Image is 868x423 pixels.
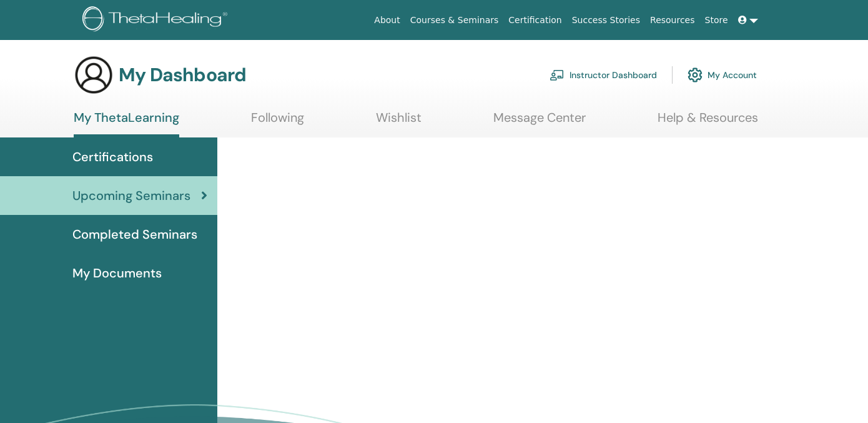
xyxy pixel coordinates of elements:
a: Wishlist [376,110,422,134]
span: Completed Seminars [72,225,197,244]
a: Resources [645,9,700,32]
span: My Documents [72,264,162,282]
a: Help & Resources [658,110,758,134]
h3: My Dashboard [119,64,246,86]
a: Certification [503,9,566,32]
a: Message Center [493,110,586,134]
a: Success Stories [567,9,645,32]
img: chalkboard-teacher.svg [550,69,565,81]
span: Upcoming Seminars [72,186,190,205]
a: Following [251,110,304,134]
a: My Account [688,61,757,89]
a: My ThetaLearning [74,110,179,137]
img: logo.png [82,6,232,34]
span: Certifications [72,147,153,166]
a: Courses & Seminars [405,9,504,32]
a: Store [700,9,733,32]
img: generic-user-icon.jpg [74,55,114,95]
a: About [369,9,405,32]
a: Instructor Dashboard [550,61,657,89]
img: cog.svg [688,64,703,86]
